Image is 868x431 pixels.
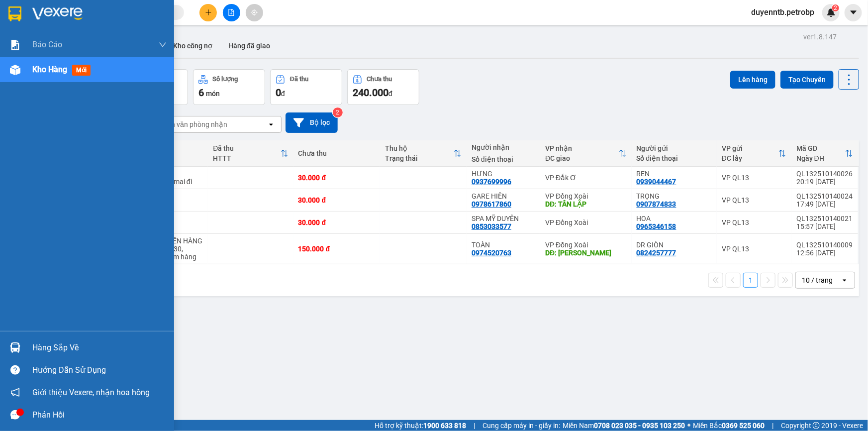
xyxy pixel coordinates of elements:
div: QL132510140026 [796,170,853,178]
button: plus [199,4,217,21]
div: Hàng sắp về [32,340,167,355]
button: Số lượng6món [193,69,265,105]
div: 30.000 đ [298,218,375,226]
span: 2 [834,4,837,11]
button: Kho công nợ [165,34,220,58]
div: Chọn văn phòng nhận [159,119,227,129]
span: mới [72,65,91,76]
div: HOA [637,215,712,222]
span: | [474,420,475,431]
div: Thu hộ [385,144,454,152]
span: Cung cấp máy in - giấy in: [482,420,560,431]
div: Chưa thu [298,149,375,157]
div: Ngày ĐH [796,154,845,162]
div: VP Đồng Xoài [545,241,626,249]
div: DR GIÒN [637,241,712,249]
div: VP gửi [722,144,778,152]
svg: open [267,120,275,128]
div: QL132510140024 [796,192,853,200]
span: món [206,90,220,98]
img: warehouse-icon [10,65,20,75]
span: copyright [813,422,820,429]
div: Số điện thoại [472,155,535,163]
div: 0978617860 [472,200,511,208]
div: TOÀN [472,241,535,249]
button: 1 [743,273,758,288]
button: Lên hàng [730,71,775,89]
div: SPA MỸ DUYÊN [472,215,535,222]
button: file-add [223,4,240,21]
span: duyenntb.petrobp [743,6,822,18]
th: Toggle SortBy [380,140,467,167]
button: Hàng đã giao [220,34,278,58]
span: Hỗ trợ kỹ thuật: [375,420,466,431]
div: ĐC giao [545,154,618,162]
div: 0853033577 [472,222,511,230]
div: QL132510140021 [796,215,853,222]
div: 0907874833 [637,200,676,208]
span: 240.000 [353,87,388,99]
button: caret-down [845,4,862,21]
th: Toggle SortBy [208,140,293,167]
div: REN [637,170,712,178]
div: Đã thu [213,144,280,152]
span: plus [205,9,212,16]
span: file-add [228,9,235,16]
div: DĐ: MINH HƯNG [545,249,626,257]
div: Hướng dẫn sử dụng [32,363,167,378]
button: Bộ lọc [286,112,338,133]
div: VP Đồng Xoài [545,218,626,226]
strong: 1900 633 818 [423,422,466,430]
div: 15:57 [DATE] [796,222,853,230]
div: Mã GD [796,144,845,152]
div: HƯNG [472,170,535,178]
button: aim [246,4,263,21]
div: Đã thu [290,76,308,83]
span: Miền Bắc [693,420,765,431]
span: Miền Nam [563,420,685,431]
span: Giới thiệu Vexere, nhận hoa hồng [32,386,150,399]
img: icon-new-feature [827,8,836,17]
div: 0974520763 [472,249,511,257]
div: ĐC lấy [722,154,778,162]
span: 6 [198,87,204,99]
div: VP QL13 [722,174,786,182]
button: Đã thu0đ [270,69,342,105]
div: VP Đắk Ơ [545,174,626,182]
div: Trạng thái [385,154,454,162]
img: solution-icon [10,40,20,50]
img: warehouse-icon [10,342,20,353]
div: TRỌNG [637,192,712,200]
div: Số lượng [213,76,238,83]
div: Người nhận [472,143,535,151]
div: 20:19 [DATE] [796,178,853,186]
div: 12:56 [DATE] [796,249,853,257]
div: QL132510140009 [796,241,853,249]
strong: 0369 525 060 [722,422,765,430]
span: question-circle [10,365,20,375]
span: aim [251,9,258,16]
div: 0937699996 [472,178,511,186]
div: Số điện thoại [637,154,712,162]
div: 0965346158 [637,222,676,230]
span: Kho hàng [32,65,67,74]
div: 30.000 đ [298,174,375,182]
button: Chưa thu240.000đ [347,69,419,105]
div: Người gửi [637,144,712,152]
sup: 2 [333,108,343,117]
th: Toggle SortBy [717,140,791,167]
svg: open [841,276,849,284]
sup: 2 [832,4,839,11]
div: Phản hồi [32,408,167,423]
span: down [159,41,167,49]
span: | [772,420,773,431]
span: caret-down [849,8,858,17]
th: Toggle SortBy [791,140,858,167]
img: logo-vxr [8,6,21,21]
div: VP QL13 [722,196,786,204]
span: message [10,410,20,420]
span: đ [281,90,285,98]
span: notification [10,388,20,397]
strong: 0708 023 035 - 0935 103 250 [594,422,685,430]
div: 10 / trang [802,275,833,285]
